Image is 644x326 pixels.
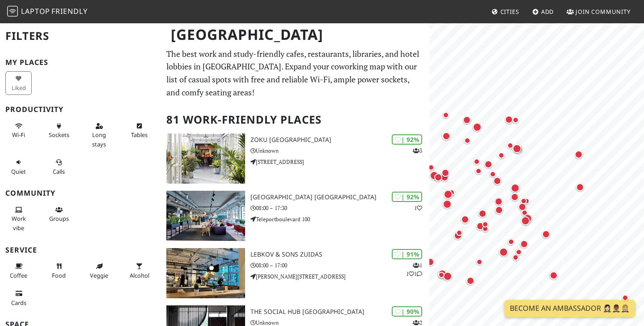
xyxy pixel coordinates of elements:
[465,275,476,287] div: Map marker
[436,270,447,280] div: Map marker
[483,159,494,170] div: Map marker
[510,252,521,263] div: Map marker
[51,6,87,16] span: Friendly
[5,22,156,50] h2: Filters
[392,249,422,259] div: | 91%
[473,166,484,176] div: Map marker
[5,246,156,254] h3: Service
[166,106,424,133] h2: 81 Work-Friendly Places
[46,202,72,226] button: Groups
[5,58,156,67] h3: My Places
[442,188,454,201] div: Map marker
[540,228,552,240] div: Map marker
[509,191,521,203] div: Map marker
[126,259,153,283] button: Alcohol
[487,169,498,180] div: Map marker
[166,248,245,298] img: Lebkov & Sons Zuidas
[86,259,112,283] button: Veggie
[414,204,422,212] p: 1
[488,4,523,20] a: Cities
[518,238,530,250] div: Map marker
[250,158,429,166] p: [STREET_ADDRESS]
[500,8,519,16] span: Cities
[505,140,516,151] div: Map marker
[462,135,473,146] div: Map marker
[164,22,428,47] h1: [GEOGRAPHIC_DATA]
[5,105,156,114] h3: Productivity
[7,4,88,20] a: LaptopFriendly LaptopFriendly
[392,192,422,202] div: | 92%
[512,143,525,155] div: Map marker
[436,268,449,280] div: Map marker
[161,248,429,298] a: Lebkov & Sons Zuidas | 91% 111 Lebkov & Sons Zuidas 08:00 – 17:00 [PERSON_NAME][STREET_ADDRESS]
[250,251,429,258] h3: Lebkov & Sons Zuidas
[441,198,453,210] div: Map marker
[518,196,529,206] div: Map marker
[471,156,482,167] div: Map marker
[529,4,558,20] a: Add
[52,271,66,279] span: Food
[250,204,429,212] p: 08:00 – 17:30
[250,136,429,144] h3: Zoku [GEOGRAPHIC_DATA]
[5,202,32,235] button: Work vibe
[92,131,106,148] span: Long stays
[573,149,585,160] div: Map marker
[166,191,245,241] img: Aristo Meeting Center Amsterdam
[250,193,429,201] h3: [GEOGRAPHIC_DATA] [GEOGRAPHIC_DATA]
[441,270,454,283] div: Map marker
[432,172,444,183] div: Map marker
[563,4,634,20] a: Join Community
[90,271,108,279] span: Veggie
[493,204,505,216] div: Map marker
[46,119,72,142] button: Sockets
[86,119,112,151] button: Long stays
[452,230,464,241] div: Map marker
[49,214,69,223] span: Group tables
[392,134,422,145] div: | 92%
[574,181,586,193] div: Map marker
[461,114,473,126] div: Map marker
[250,261,429,270] p: 08:00 – 17:00
[519,214,532,227] div: Map marker
[250,308,429,316] h3: The Social Hub [GEOGRAPHIC_DATA]
[506,236,517,247] div: Map marker
[471,121,483,133] div: Map marker
[454,227,465,238] div: Map marker
[509,182,521,194] div: Map marker
[477,208,488,219] div: Map marker
[12,214,26,232] span: People working
[413,146,422,155] p: 3
[475,220,486,232] div: Map marker
[10,271,27,279] span: Coffee
[392,306,422,317] div: | 90%
[49,131,69,139] span: Power sockets
[439,172,450,183] div: Map marker
[126,119,153,142] button: Tables
[131,131,148,139] span: Work-friendly tables
[497,246,510,258] div: Map marker
[46,155,72,179] button: Calls
[5,286,32,310] button: Cards
[503,114,515,125] div: Map marker
[12,131,25,139] span: Stable Wi-Fi
[11,167,26,176] span: Quiet
[496,150,507,161] div: Map marker
[493,196,504,207] div: Map marker
[161,133,429,184] a: Zoku Amsterdam | 92% 3 Zoku [GEOGRAPHIC_DATA] Unknown [STREET_ADDRESS]
[5,189,156,197] h3: Community
[406,261,422,278] p: 1 1 1
[441,110,451,120] div: Map marker
[440,167,451,179] div: Map marker
[511,142,523,155] div: Map marker
[11,299,26,307] span: Credit cards
[250,272,429,281] p: [PERSON_NAME][STREET_ADDRESS]
[510,115,521,125] div: Map marker
[5,119,32,142] button: Wi-Fi
[21,6,50,16] span: Laptop
[166,47,424,99] p: The best work and study-friendly cafes, restaurants, libraries, and hotel lobbies in [GEOGRAPHIC_...
[426,162,436,173] div: Map marker
[130,271,149,279] span: Alcohol
[519,207,530,218] div: Map marker
[424,256,436,268] div: Map marker
[250,146,429,155] p: Unknown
